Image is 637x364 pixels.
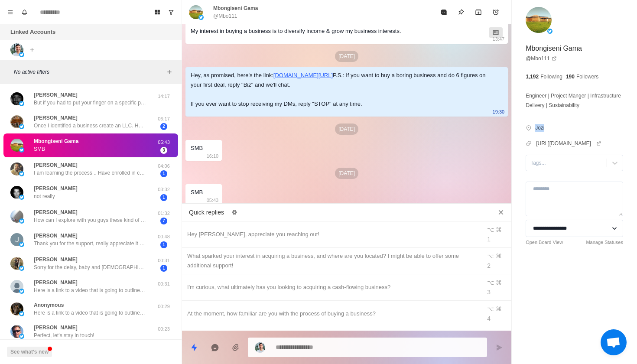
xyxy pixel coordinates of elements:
[153,210,175,217] p: 01:32
[19,52,24,57] img: picture
[34,91,78,99] p: [PERSON_NAME]
[34,161,78,169] p: [PERSON_NAME]
[34,192,55,200] p: not really
[191,71,489,109] div: Hey, as promised, here's the link: P.S.: If you want to buy a boring business and do 6 figures on...
[213,4,258,12] p: Mbongiseni Gama
[189,208,224,217] p: Quick replies
[335,168,358,179] p: [DATE]
[153,257,175,264] p: 00:31
[153,303,175,310] p: 00:29
[207,195,219,205] p: 05:43
[34,114,78,122] p: [PERSON_NAME]
[34,99,146,107] p: But if you had to put your finger on a specific part of the process that’s holding you back from ...
[164,5,178,19] button: Show unread conversations
[19,218,24,224] img: picture
[34,169,146,177] p: I am learning the process .. Have enrolled in couple of workshops.
[34,301,64,309] p: Anonymous
[540,73,562,81] p: Following
[227,205,241,219] button: Edit quick replies
[160,194,167,201] span: 1
[34,137,78,145] p: Mbongiseni Gama
[435,3,452,21] button: Mark as read
[526,7,552,33] img: picture
[198,15,204,20] img: picture
[526,55,557,62] a: @Mbo111
[153,280,175,288] p: 00:31
[7,347,52,357] button: See what's new
[487,278,506,297] div: ⌥ ⌘ 3
[10,302,23,315] img: picture
[34,122,146,130] p: Once I identified a business create an LLC. Honestly, mostly what I’ve seen you and others post a...
[34,309,146,317] p: Here is a link to a video that is going to outline in more depth, what we do and how we can help,...
[487,225,506,244] div: ⌥ ⌘ 1
[34,208,78,216] p: [PERSON_NAME]
[19,334,24,339] img: picture
[153,233,175,240] p: 00:48
[491,339,508,356] button: Send message
[566,73,575,81] p: 190
[10,233,23,246] img: picture
[335,51,358,62] p: [DATE]
[10,186,23,199] img: picture
[227,339,244,356] button: Add media
[10,210,23,223] img: picture
[10,257,23,270] img: picture
[191,143,203,153] div: SMB
[3,5,17,19] button: Menu
[153,115,175,123] p: 06:17
[547,29,552,34] img: picture
[493,107,505,117] p: 19:30
[153,325,175,333] p: 00:23
[526,73,539,81] p: 1,192
[10,139,23,152] img: picture
[255,342,265,353] img: picture
[187,230,476,239] div: Hey [PERSON_NAME], appreciate you reaching out!
[206,339,224,356] button: Reply with AI
[164,67,175,77] button: Add filters
[273,72,333,78] a: [DOMAIN_NAME][URL]
[19,195,24,200] img: picture
[160,123,167,130] span: 2
[34,263,146,271] p: Sorry for the delay, baby and [DEMOGRAPHIC_DATA]. What service do you offer/ cost?
[535,124,544,132] p: Jozi
[10,43,23,56] img: picture
[19,124,24,129] img: picture
[10,162,23,175] img: picture
[153,93,175,100] p: 14:17
[10,280,23,293] img: picture
[34,256,78,263] p: [PERSON_NAME]
[153,162,175,170] p: 04:06
[14,68,164,76] p: No active filters
[526,91,623,110] p: Engineer | Project Manger | Infrastructure Delivery | Sustainability
[452,3,470,21] button: Pin
[494,205,508,219] button: Close quick replies
[160,170,167,177] span: 1
[19,101,24,106] img: picture
[19,147,24,153] img: picture
[34,331,94,339] p: Perfect, let's stay in touch!
[153,186,175,193] p: 03:32
[207,151,219,161] p: 16:10
[526,239,563,246] a: Open Board View
[34,185,78,192] p: [PERSON_NAME]
[160,241,167,248] span: 1
[34,286,146,294] p: Here is a link to a video that is going to outline in more depth, what we do and how we can help,...
[19,311,24,316] img: picture
[19,171,24,176] img: picture
[153,139,175,146] p: 05:43
[187,251,476,270] div: What sparked your interest in acquiring a business, and where are you located? I might be able to...
[586,239,623,246] a: Manage Statuses
[470,3,487,21] button: Archive
[160,218,167,224] span: 7
[10,28,55,36] p: Linked Accounts
[10,325,23,338] img: picture
[487,304,506,323] div: ⌥ ⌘ 4
[19,242,24,247] img: picture
[10,92,23,105] img: picture
[10,115,23,128] img: picture
[189,5,203,19] img: picture
[213,12,237,20] p: @Mbo111
[34,240,146,247] p: Thank you for the support, really appreciate it and yes I will watch the video to be prepared.
[34,324,78,331] p: [PERSON_NAME]
[34,216,146,224] p: How can I explore with you guys these kind of alternatives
